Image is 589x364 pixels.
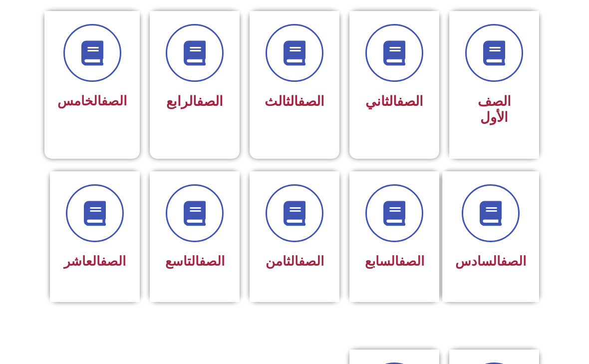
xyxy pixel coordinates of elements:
[501,254,526,269] a: الصف
[298,254,324,269] a: الصف
[197,93,223,109] a: الصف
[399,254,424,269] a: الصف
[478,93,511,125] span: الصف الأول
[101,93,127,108] a: الصف
[57,93,127,108] span: الخامس
[166,93,223,109] span: الرابع
[266,254,324,269] span: الثامن
[455,254,526,269] span: السادس
[265,93,324,109] span: الثالث
[165,254,225,269] span: التاسع
[298,93,324,109] a: الصف
[199,254,225,269] a: الصف
[365,93,423,109] span: الثاني
[100,254,126,269] a: الصف
[365,254,424,269] span: السابع
[397,93,423,109] a: الصف
[64,254,126,269] span: العاشر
